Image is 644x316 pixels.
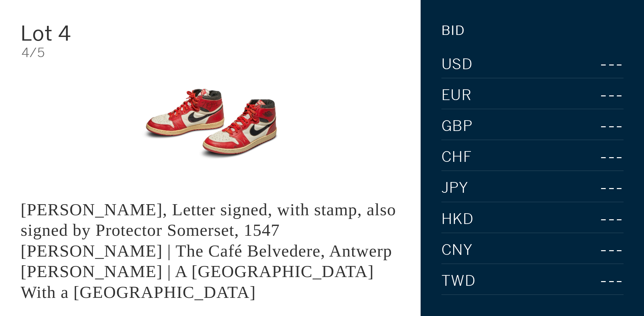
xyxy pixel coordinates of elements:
span: EUR [441,88,472,103]
span: CHF [441,150,472,165]
div: --- [583,85,624,105]
div: [PERSON_NAME], Letter signed, with stamp, also signed by Protector Somerset, 1547 [PERSON_NAME] |... [20,200,396,302]
span: USD [441,57,473,72]
div: Lot 4 [20,23,147,44]
span: TWD [441,274,476,288]
span: HKD [441,212,474,227]
div: Bid [441,24,465,37]
div: --- [584,147,624,167]
span: JPY [441,181,469,195]
div: --- [585,116,624,136]
div: 4/5 [21,46,400,59]
span: GBP [441,119,473,134]
div: --- [574,240,624,260]
span: CNY [441,243,473,258]
div: --- [559,54,624,75]
div: --- [573,209,624,229]
div: --- [558,178,624,198]
img: King Edward VI, Letter signed, with stamp, also signed by Protector Somerset, 1547 LOUIS VAN ENGE... [129,70,292,178]
div: --- [565,271,624,291]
